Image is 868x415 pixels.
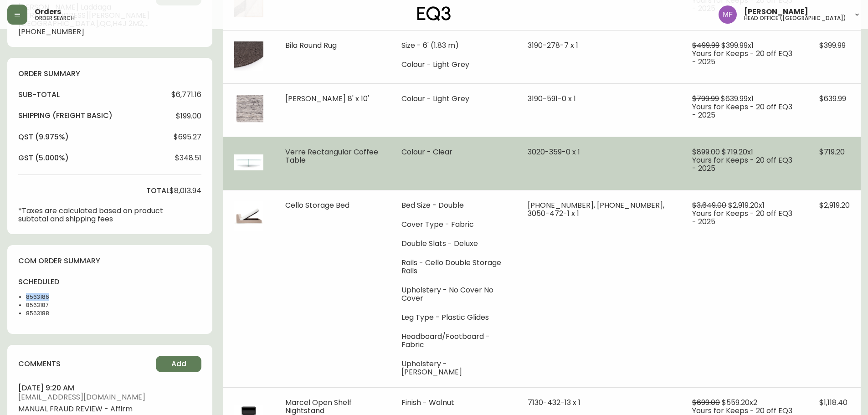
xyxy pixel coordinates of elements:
[401,240,505,248] li: Double Slats - Deluxe
[169,187,201,195] span: $8,013.94
[401,148,505,156] li: Colour - Clear
[18,90,60,100] h4: sub-total
[176,112,201,120] span: $199.00
[692,93,719,104] span: $799.99
[401,360,505,376] li: Upholstery - [PERSON_NAME]
[18,132,69,142] h4: qst (9.975%)
[819,397,847,408] span: $1,118.40
[528,147,580,157] span: 3020-359-0 x 1
[692,155,792,174] span: Yours for Keeps - 20 off EQ3 - 2025
[285,40,337,51] span: Bila Round Rug
[722,147,753,157] span: $719.20 x 1
[146,186,169,196] h4: total
[18,69,201,79] h4: order summary
[692,397,720,408] span: $699.00
[401,61,505,69] li: Colour - Light Grey
[692,102,792,120] span: Yours for Keeps - 20 off EQ3 - 2025
[401,220,505,229] li: Cover Type - Fabric
[819,40,846,51] span: $399.99
[18,359,61,369] h4: comments
[819,200,850,210] span: $2,919.20
[234,95,263,124] img: d7c4ca9e-4603-44bc-8783-e1a83ec723d8.jpg
[234,148,263,177] img: 3020-359-MC-400-1-ckfg6mmvja8ai01867r1vkso8.jpg
[18,256,201,266] h4: com order summary
[401,286,505,302] li: Upholstery - No Cover No Cover
[285,147,378,165] span: Verre Rectangular Coffee Table
[234,41,263,71] img: acf2f848-9483-4e0e-9cf2-cdcfaa93bebc.jpg
[35,8,61,15] span: Orders
[401,95,505,103] li: Colour - Light Grey
[401,201,505,210] li: Bed Size - Double
[692,208,792,227] span: Yours for Keeps - 20 off EQ3 - 2025
[819,147,845,157] span: $719.20
[692,40,719,51] span: $499.99
[18,393,201,401] span: [EMAIL_ADDRESS][DOMAIN_NAME]
[401,313,505,322] li: Leg Type - Plastic Glides
[26,301,72,309] li: 8563187
[744,15,846,21] h5: head office ([GEOGRAPHIC_DATA])
[156,356,201,372] button: Add
[401,259,505,275] li: Rails - Cello Double Storage Rails
[18,405,201,413] span: MANUAL FRAUD REVIEW - Affirm
[234,201,263,231] img: 45241420-8630-4ac5-a831-cec8f4bef19eOptional[cello-queen-fabric-storage-bed].jpg
[171,91,201,99] span: $6,771.16
[692,147,720,157] span: $899.00
[18,153,69,163] h4: gst (5.000%)
[528,397,580,408] span: 7130-432-13 x 1
[18,277,72,287] h4: scheduled
[417,6,451,21] img: logo
[174,133,201,141] span: $695.27
[35,15,75,21] h5: order search
[692,200,726,210] span: $3,649.00
[744,8,808,15] span: [PERSON_NAME]
[528,200,664,219] span: [PHONE_NUMBER], [PHONE_NUMBER], 3050-472-1 x 1
[18,111,113,121] h4: Shipping ( Freight Basic )
[721,40,754,51] span: $399.99 x 1
[18,207,169,223] p: *Taxes are calculated based on product subtotal and shipping fees
[692,48,792,67] span: Yours for Keeps - 20 off EQ3 - 2025
[719,5,737,24] img: 91cf6c4ea787f0dec862db02e33d59b3
[528,93,576,104] span: 3190-591-0 x 1
[528,40,578,51] span: 3190-278-7 x 1
[401,41,505,50] li: Size - 6' (1.83 m)
[175,154,201,162] span: $348.51
[401,399,505,407] li: Finish - Walnut
[18,383,201,393] h4: [DATE] 9:20 am
[285,200,349,210] span: Cello Storage Bed
[26,309,72,318] li: 8563188
[171,359,186,369] span: Add
[285,93,369,104] span: [PERSON_NAME] 8' x 10'
[722,397,757,408] span: $559.20 x 2
[728,200,765,210] span: $2,919.20 x 1
[721,93,754,104] span: $639.99 x 1
[401,333,505,349] li: Headboard/Footboard - Fabric
[18,28,152,36] span: [PHONE_NUMBER]
[26,293,72,301] li: 8563186
[819,93,846,104] span: $639.99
